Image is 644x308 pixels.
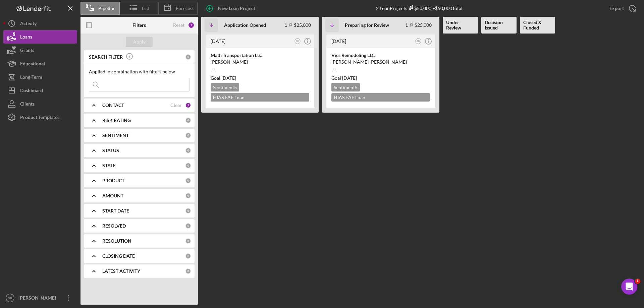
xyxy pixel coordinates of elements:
div: Clients [20,97,35,112]
button: TD [414,37,423,46]
time: 2025-08-19 18:06 [331,38,346,44]
div: New Loan Project [218,2,255,15]
div: Educational [20,57,45,72]
div: Long-Term [20,70,42,85]
b: STATUS [102,148,119,153]
span: Goal [211,75,236,81]
time: 2025-07-30 20:11 [211,38,225,44]
time: 10/18/2025 [342,75,357,81]
div: Applied in combination with filters below [89,69,190,74]
span: List [142,6,149,11]
div: 0 [185,208,191,214]
div: Loans [20,30,32,45]
text: SR [296,40,299,42]
button: Apply [126,37,153,47]
div: 0 [185,132,191,138]
b: CONTACT [102,103,124,108]
span: Goal [331,75,357,81]
button: New Loan Project [201,2,262,15]
div: 0 [185,178,191,184]
time: 10/19/2025 [221,75,236,81]
span: Forecast [176,6,194,11]
button: Clients [3,97,77,111]
div: 0 [185,147,191,153]
button: Grants [3,44,77,57]
text: SR [8,296,12,300]
div: 1 $25,000 [405,22,432,28]
div: 0 [185,193,191,199]
b: Closed & Funded [523,20,552,30]
div: 0 [185,238,191,244]
b: SEARCH FILTER [89,54,123,60]
div: 2 [185,102,191,108]
b: RESOLUTION [102,238,131,244]
div: Sentiment 5 [331,83,360,91]
button: Product Templates [3,111,77,124]
div: 1 $25,000 [284,22,311,28]
div: Sentiment 5 [211,83,239,91]
button: Export [603,2,641,15]
div: Reset [173,22,184,28]
b: PRODUCT [102,178,124,183]
button: Activity [3,17,77,30]
div: Math Transportation LLC [211,52,309,59]
div: Clear [170,103,182,108]
div: 0 [185,117,191,123]
div: HIAS EAF Loan Application_[US_STATE] $25,000 [331,93,430,102]
span: Pipeline [98,6,115,11]
b: Under Review [446,20,475,30]
div: 0 [185,268,191,274]
b: Decision Issued [485,20,513,30]
div: Product Templates [20,111,59,126]
div: Vics Remodeling LLC [331,52,430,59]
b: CLOSING DATE [102,253,135,259]
div: Dashboard [20,84,43,99]
b: RISK RATING [102,118,131,123]
b: RESOLVED [102,223,126,229]
button: Dashboard [3,84,77,97]
button: Loans [3,30,77,44]
button: SR [293,37,302,46]
div: [PERSON_NAME] [PERSON_NAME] [331,59,430,65]
b: LATEST ACTIVITY [102,268,140,274]
div: Export [609,2,624,15]
div: 0 [185,253,191,259]
b: Application Opened [224,22,266,28]
button: Long-Term [3,70,77,84]
div: [PERSON_NAME] [17,291,60,306]
b: STATE [102,163,116,168]
text: TD [417,40,420,42]
div: 0 [185,54,191,60]
div: Activity [20,17,37,32]
button: Educational [3,57,77,70]
b: Filters [132,22,146,28]
b: Preparing for Review [345,22,389,28]
div: 0 [185,223,191,229]
div: Apply [133,37,146,47]
b: SENTIMENT [102,133,129,138]
div: $50,000 [407,5,431,11]
span: 1 [635,279,640,284]
div: 2 Loan Projects • $50,000 Total [376,5,463,11]
div: [PERSON_NAME] [211,59,309,65]
b: START DATE [102,208,129,213]
div: HIAS EAF Loan Application_[US_STATE] $25,000 [211,93,309,102]
div: Grants [20,44,34,59]
a: [DATE]TDVics Remodeling LLC[PERSON_NAME] [PERSON_NAME]Goal [DATE]Sentiment5HIAS EAF Loan Applicat... [325,34,436,109]
div: 2 [188,22,195,28]
b: AMOUNT [102,193,123,198]
a: [DATE]SRMath Transportation LLC[PERSON_NAME]Goal [DATE]Sentiment5HIAS EAF Loan Application_[US_ST... [205,34,315,109]
button: SR[PERSON_NAME] [3,291,77,305]
div: 0 [185,163,191,169]
iframe: Intercom live chat [621,279,637,295]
